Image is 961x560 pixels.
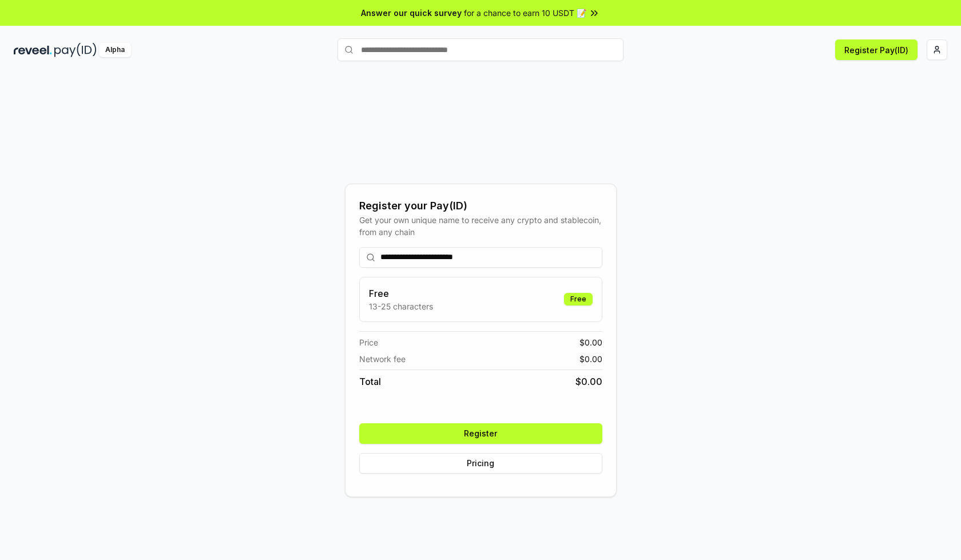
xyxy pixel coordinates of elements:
div: Free [564,293,593,305]
span: Network fee [359,353,406,365]
div: Alpha [99,43,131,57]
div: Get your own unique name to receive any crypto and stablecoin, from any chain [359,214,602,238]
button: Register Pay(ID) [835,39,918,60]
p: 13-25 characters [369,300,433,312]
span: Price [359,336,378,348]
span: $ 0.00 [575,375,602,388]
h3: Free [369,287,433,300]
span: for a chance to earn 10 USDT 📝 [464,7,586,19]
img: reveel_dark [14,43,52,57]
span: $ 0.00 [579,336,602,348]
span: Total [359,375,381,388]
span: Answer our quick survey [361,7,462,19]
div: Register your Pay(ID) [359,198,602,214]
button: Register [359,423,602,444]
img: pay_id [54,43,97,57]
span: $ 0.00 [579,353,602,365]
button: Pricing [359,453,602,474]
